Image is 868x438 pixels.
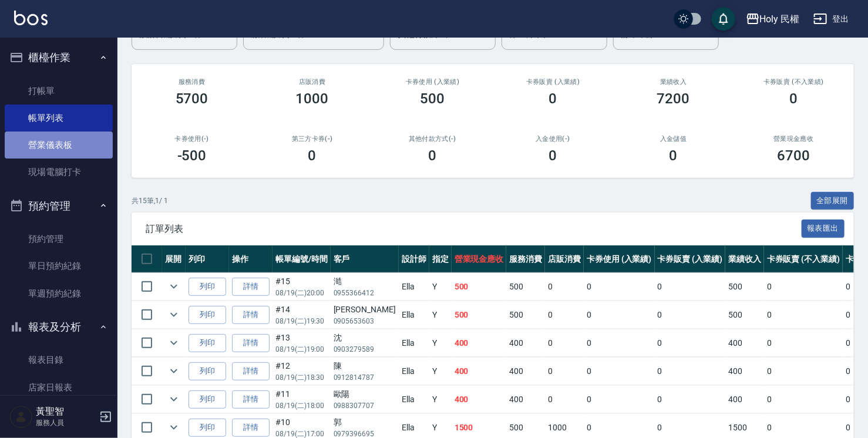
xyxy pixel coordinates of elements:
th: 指定 [429,245,452,273]
h3: 0 [308,147,317,164]
td: 400 [452,329,507,357]
h3: -500 [177,147,207,164]
td: 500 [725,301,764,329]
h2: 入金儲值 [627,135,719,143]
td: 0 [584,301,655,329]
th: 營業現金應收 [452,245,507,273]
td: #11 [272,386,331,413]
button: 報表及分析 [5,312,113,342]
h3: 0 [790,90,798,107]
td: 0 [545,329,584,357]
td: 500 [506,273,545,301]
button: save [712,7,735,31]
td: 0 [655,358,726,385]
h2: 卡券使用(-) [146,135,238,143]
p: 0988307707 [334,400,396,411]
td: Ella [399,386,429,413]
button: 列印 [189,334,226,352]
a: 報表目錄 [5,346,113,373]
td: 400 [506,329,545,357]
h3: 1000 [296,90,329,107]
button: 登出 [809,8,854,30]
a: 預約管理 [5,225,113,252]
button: 列印 [189,362,226,380]
button: 列印 [189,390,226,409]
button: 全部展開 [811,192,854,210]
button: expand row [165,306,183,324]
button: expand row [165,278,183,295]
td: 0 [655,301,726,329]
h2: 營業現金應收 [748,135,840,143]
td: 0 [545,358,584,385]
p: 08/19 (二) 19:30 [275,316,328,326]
h3: 7200 [657,90,690,107]
td: Y [429,386,452,413]
p: 0905653603 [334,316,396,326]
a: 詳情 [232,306,270,324]
td: 400 [725,386,764,413]
button: 櫃檯作業 [5,42,113,73]
h3: 0 [549,90,557,107]
button: 報表匯出 [802,220,845,238]
td: #12 [272,358,331,385]
td: 400 [506,358,545,385]
td: 400 [506,386,545,413]
td: 0 [764,301,843,329]
td: Y [429,301,452,329]
h3: 0 [669,147,678,164]
p: 08/19 (二) 20:00 [275,288,328,298]
td: 0 [584,386,655,413]
button: expand row [165,334,183,352]
p: 08/19 (二) 18:00 [275,400,328,411]
button: 列印 [189,278,226,296]
td: Ella [399,273,429,301]
a: 打帳單 [5,78,113,105]
td: 500 [452,301,507,329]
h3: 0 [429,147,437,164]
button: 列印 [189,419,226,437]
a: 詳情 [232,390,270,409]
p: 服務人員 [36,417,96,428]
td: 400 [452,358,507,385]
a: 詳情 [232,334,270,352]
td: 0 [584,273,655,301]
h2: 入金使用(-) [507,135,599,143]
td: 400 [452,386,507,413]
td: 400 [725,358,764,385]
td: 0 [764,273,843,301]
button: Holy 民權 [741,7,805,31]
td: Ella [399,329,429,357]
th: 客戶 [331,245,399,273]
th: 卡券販賣 (入業績) [655,245,726,273]
td: 0 [545,386,584,413]
td: 0 [545,301,584,329]
td: Ella [399,358,429,385]
h2: 其他付款方式(-) [386,135,479,143]
p: 共 15 筆, 1 / 1 [132,196,168,206]
td: 500 [452,273,507,301]
img: Logo [14,11,48,25]
td: #15 [272,273,331,301]
th: 店販消費 [545,245,584,273]
h3: 5700 [176,90,208,107]
p: 08/19 (二) 19:00 [275,344,328,355]
div: 歐陽 [334,388,396,400]
img: Person [9,405,33,429]
a: 詳情 [232,419,270,437]
th: 卡券使用 (入業績) [584,245,655,273]
h3: 服務消費 [146,78,238,86]
td: 0 [584,329,655,357]
p: 0912814787 [334,372,396,383]
div: [PERSON_NAME] [334,304,396,316]
th: 操作 [229,245,272,273]
th: 帳單編號/時間 [272,245,331,273]
td: 0 [764,329,843,357]
h3: 0 [549,147,557,164]
button: expand row [165,390,183,408]
td: #14 [272,301,331,329]
a: 店家日報表 [5,374,113,401]
th: 設計師 [399,245,429,273]
p: 0903279589 [334,344,396,355]
h3: 6700 [778,147,810,164]
div: Holy 民權 [760,12,800,26]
